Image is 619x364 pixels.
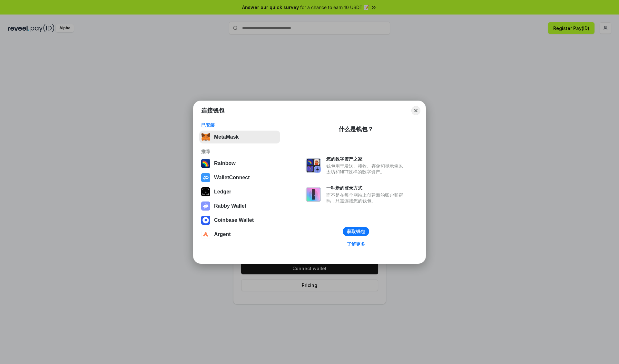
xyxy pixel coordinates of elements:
[201,216,210,225] img: svg+xml,%3Csvg%20width%3D%2228%22%20height%3D%2228%22%20viewBox%3D%220%200%2028%2028%22%20fill%3D...
[201,122,278,128] div: 已安装
[411,106,420,115] button: Close
[201,107,224,114] h1: 连接钱包
[201,133,210,142] img: svg+xml,%3Csvg%20fill%3D%22none%22%20height%3D%2233%22%20viewBox%3D%220%200%2035%2033%22%20width%...
[347,241,365,247] div: 了解更多
[326,163,406,175] div: 钱包用于发送、接收、存储和显示像以太坊和NFT这样的数字资产。
[343,227,369,236] button: 获取钱包
[199,200,280,212] button: Rabby Wallet
[326,156,406,162] div: 您的数字资产之家
[201,202,210,211] img: svg+xml,%3Csvg%20xmlns%3D%22http%3A%2F%2Fwww.w3.org%2F2000%2Fsvg%22%20fill%3D%22none%22%20viewBox...
[306,187,321,202] img: svg+xml,%3Csvg%20xmlns%3D%22http%3A%2F%2Fwww.w3.org%2F2000%2Fsvg%22%20fill%3D%22none%22%20viewBox...
[199,185,280,198] button: Ledger
[347,229,365,234] div: 获取钱包
[199,171,280,184] button: WalletConnect
[201,173,210,182] img: svg+xml,%3Csvg%20width%3D%2228%22%20height%3D%2228%22%20viewBox%3D%220%200%2028%2028%22%20fill%3D...
[214,161,236,166] div: Rainbow
[306,158,321,173] img: svg+xml,%3Csvg%20xmlns%3D%22http%3A%2F%2Fwww.w3.org%2F2000%2Fsvg%22%20fill%3D%22none%22%20viewBox...
[201,187,210,196] img: svg+xml,%3Csvg%20xmlns%3D%22http%3A%2F%2Fwww.w3.org%2F2000%2Fsvg%22%20width%3D%2228%22%20height%3...
[214,134,239,140] div: MetaMask
[326,192,406,204] div: 而不是在每个网站上创建新的账户和密码，只需连接您的钱包。
[199,214,280,227] button: Coinbase Wallet
[201,149,278,154] div: 推荐
[214,175,250,181] div: WalletConnect
[343,240,369,248] a: 了解更多
[201,230,210,239] img: svg+xml,%3Csvg%20width%3D%2228%22%20height%3D%2228%22%20viewBox%3D%220%200%2028%2028%22%20fill%3D...
[326,185,406,191] div: 一种新的登录方式
[201,159,210,168] img: svg+xml,%3Csvg%20width%3D%22120%22%20height%3D%22120%22%20viewBox%3D%220%200%20120%20120%22%20fil...
[199,228,280,241] button: Argent
[214,231,231,237] div: Argent
[214,189,231,195] div: Ledger
[214,203,246,209] div: Rabby Wallet
[339,125,373,133] div: 什么是钱包？
[199,131,280,143] button: MetaMask
[214,217,254,223] div: Coinbase Wallet
[199,157,280,170] button: Rainbow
